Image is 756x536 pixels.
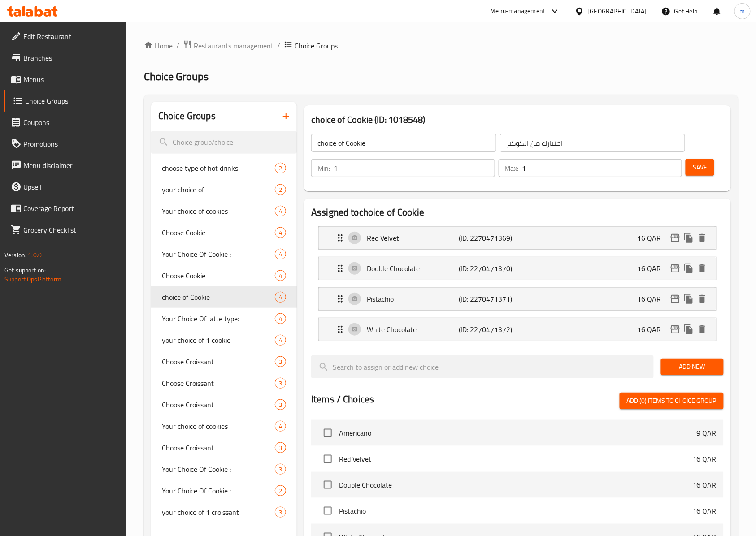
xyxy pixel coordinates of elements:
span: Upsell [23,182,119,192]
p: 16 QAR [693,506,717,516]
span: Americano [339,428,697,438]
span: Choose Cookie [162,227,275,238]
span: 2 [275,487,286,495]
span: Choose Croissant [162,399,275,410]
div: Choose Croissant3 [151,394,297,415]
span: Choice Groups [144,66,209,86]
div: choose type of hot drinks2 [151,157,297,179]
span: choose type of hot drinks [162,163,275,173]
button: Add (0) items to choice group [620,393,724,409]
p: Max: [505,163,519,173]
span: Choose Cookie [162,270,275,281]
span: 2 [275,186,286,194]
span: 4 [275,336,286,345]
span: Select choice [318,450,337,468]
div: Choices [275,313,286,324]
span: Grocery Checklist [23,225,119,235]
p: (ID: 2270471371) [459,294,520,304]
span: choice of Cookie [162,292,275,303]
a: Menu disclaimer [4,155,126,176]
div: choice of Cookie4 [151,286,297,308]
p: White Chocolate [367,324,459,335]
div: Choices [275,485,286,496]
button: edit [669,292,682,306]
span: Choice Groups [295,40,338,51]
span: 4 [275,250,286,259]
div: Choices [275,206,286,216]
span: 3 [275,465,286,474]
div: Choose Croissant3 [151,372,297,394]
h2: Choice Groups [158,109,216,123]
p: (ID: 2270471372) [459,324,520,335]
li: / [277,40,280,51]
button: edit [669,262,682,275]
span: 3 [275,379,286,388]
input: search [151,131,297,154]
span: Choose Croissant [162,356,275,367]
div: Choices [275,270,286,281]
div: Choices [275,399,286,410]
span: 3 [275,508,286,517]
p: 9 QAR [697,428,717,438]
span: 4 [275,272,286,280]
span: Edit Restaurant [23,31,119,42]
span: Your choice of cookies [162,421,275,432]
div: Choices [275,249,286,259]
button: duplicate [682,262,695,275]
div: Choices [275,421,286,432]
div: Choose Croissant3 [151,351,297,372]
p: Red Velvet [367,233,459,243]
a: Branches [4,47,126,69]
div: Your choice of cookies4 [151,415,297,437]
span: 4 [275,422,286,431]
button: duplicate [682,231,695,245]
a: Coverage Report [4,198,126,219]
li: Expand [311,314,724,345]
span: Add (0) items to choice group [627,395,717,406]
h2: Assigned to choice of Cookie [311,206,724,219]
p: Pistachio [367,294,459,304]
div: Expand [319,318,716,341]
a: Grocery Checklist [4,219,126,241]
div: Choose Cookie4 [151,222,297,243]
span: Red Velvet [339,454,693,464]
div: Expand [319,227,716,249]
div: Your Choice Of Cookie :2 [151,480,297,501]
span: Branches [23,52,119,63]
span: Promotions [23,138,119,149]
a: Coupons [4,112,126,133]
span: your choice of [162,184,275,195]
a: Choice Groups [4,90,126,112]
span: Menus [23,74,119,85]
span: Choose Croissant [162,378,275,389]
a: Restaurants management [183,40,274,52]
div: Your choice of cookies4 [151,200,297,222]
div: Expand [319,288,716,310]
li: Expand [311,253,724,284]
a: Home [144,40,173,51]
span: 3 [275,444,286,452]
span: Choice Groups [25,95,119,106]
button: delete [695,231,709,245]
li: / [176,40,179,51]
div: Choices [275,378,286,389]
span: Pistachio [339,506,693,516]
div: Choices [275,507,286,518]
div: Choices [275,163,286,173]
span: Coverage Report [23,203,119,214]
span: Add New [668,361,717,372]
div: Choices [275,356,286,367]
span: Your Choice Of Cookie : [162,464,275,475]
span: Menu disclaimer [23,160,119,171]
div: Your Choice Of latte type:4 [151,308,297,329]
span: your choice of 1 croissant [162,507,275,518]
button: edit [669,323,682,336]
span: Your choice of cookies [162,206,275,216]
div: Expand [319,257,716,280]
div: Choices [275,292,286,303]
div: [GEOGRAPHIC_DATA] [588,6,647,16]
button: duplicate [682,323,695,336]
button: Save [686,159,714,176]
div: your choice of 1 cookie4 [151,329,297,351]
button: delete [695,262,709,275]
